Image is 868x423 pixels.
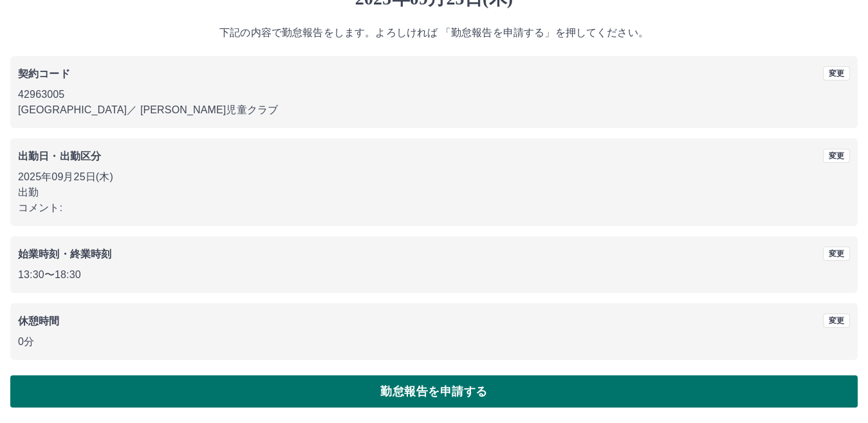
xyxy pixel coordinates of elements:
[18,334,850,350] p: 0分
[823,149,850,163] button: 変更
[18,102,850,118] p: [GEOGRAPHIC_DATA] ／ [PERSON_NAME]児童クラブ
[18,267,850,283] p: 13:30 〜 18:30
[10,25,858,41] p: 下記の内容で勤怠報告をします。よろしければ 「勤怠報告を申請する」を押してください。
[18,200,850,216] p: コメント:
[18,169,850,185] p: 2025年09月25日(木)
[18,185,850,200] p: 出勤
[18,87,850,102] p: 42963005
[18,151,101,162] b: 出勤日・出勤区分
[10,375,858,408] button: 勤怠報告を申請する
[18,249,111,259] b: 始業時刻・終業時刻
[18,68,70,79] b: 契約コード
[18,315,60,326] b: 休憩時間
[823,247,850,261] button: 変更
[823,66,850,80] button: 変更
[823,314,850,328] button: 変更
